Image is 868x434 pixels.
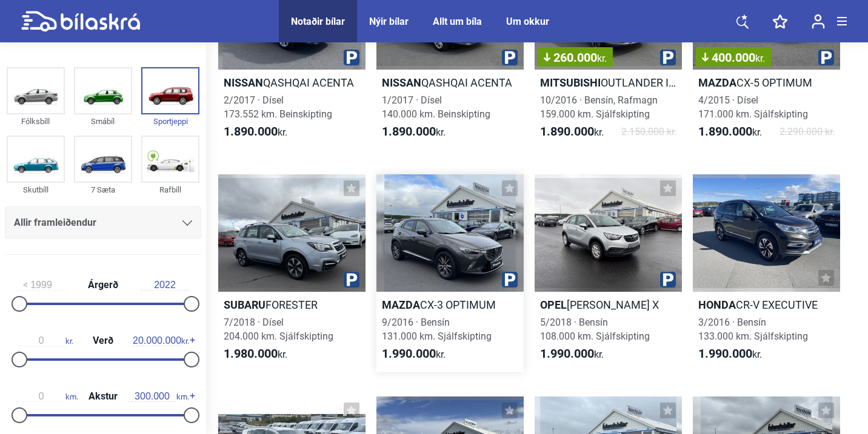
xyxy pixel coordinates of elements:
[540,94,658,120] span: 10/2016 · Bensín, Rafmagn 159.000 km. Sjálfskipting
[540,298,567,311] b: Opel
[698,347,762,361] span: kr.
[540,76,601,89] b: Mitsubishi
[698,124,752,139] b: 1.890.000
[224,124,278,139] b: 1.890.000
[218,76,366,90] h2: QASHQAI ACENTA
[17,335,73,346] span: kr.
[540,347,604,361] span: kr.
[702,51,765,64] span: 400.000
[540,317,650,342] span: 5/2018 · Bensín 108.000 km. Sjálfskipting
[224,346,278,361] b: 1.980.000
[133,335,189,346] span: kr.
[17,391,78,402] span: km.
[344,272,359,288] img: parking.png
[812,14,825,29] img: user-login.svg
[755,53,765,64] span: kr.
[433,16,482,27] a: Allt um bíla
[128,391,189,402] span: km.
[369,16,409,27] a: Nýir bílar
[141,183,199,197] div: Rafbíll
[502,50,518,65] img: parking.png
[382,94,490,120] span: 1/2017 · Dísel 140.000 km. Beinskipting
[698,298,736,311] b: Honda
[698,94,808,120] span: 4/2015 · Dísel 171.000 km. Sjálfskipting
[535,298,682,312] h2: [PERSON_NAME] X
[291,16,345,27] a: Notaðir bílar
[621,125,676,139] span: 2.150.000 kr.
[382,76,421,89] b: Nissan
[376,76,524,90] h2: QASHQAI ACENTA
[502,272,518,288] img: parking.png
[544,51,607,64] span: 260.000
[224,76,263,89] b: Nissan
[224,125,287,139] span: kr.
[540,125,604,139] span: kr.
[344,50,359,65] img: parking.png
[85,392,121,401] span: Akstur
[382,124,436,139] b: 1.890.000
[218,174,366,372] a: SubaruFORESTER7/2018 · Dísel204.000 km. Sjálfskipting1.980.000kr.
[382,298,420,311] b: Mazda
[382,125,446,139] span: kr.
[780,125,835,139] span: 2.290.000 kr.
[660,272,676,288] img: parking.png
[698,76,736,89] b: Mazda
[382,317,492,342] span: 9/2016 · Bensín 131.000 km. Sjálfskipting
[7,183,65,197] div: Skutbíll
[376,298,524,312] h2: CX-3 OPTIMUM
[597,53,607,64] span: kr.
[7,114,65,128] div: Fólksbíll
[14,214,96,231] span: Allir framleiðendur
[693,174,840,372] a: HondaCR-V EXECUTIVE3/2016 · Bensín133.000 km. Sjálfskipting1.990.000kr.
[74,114,132,128] div: Smábíl
[382,347,446,361] span: kr.
[141,114,199,128] div: Sportjeppi
[540,346,594,361] b: 1.990.000
[224,94,332,120] span: 2/2017 · Dísel 173.552 km. Beinskipting
[376,174,524,372] a: MazdaCX-3 OPTIMUM9/2016 · Bensín131.000 km. Sjálfskipting1.990.000kr.
[660,50,676,65] img: parking.png
[85,280,121,290] span: Árgerð
[224,298,265,311] b: Subaru
[224,347,287,361] span: kr.
[74,183,132,197] div: 7 Sæta
[693,298,840,312] h2: CR-V EXECUTIVE
[693,76,840,90] h2: CX-5 OPTIMUM
[506,16,549,27] a: Um okkur
[224,317,333,342] span: 7/2018 · Dísel 204.000 km. Sjálfskipting
[540,124,594,139] b: 1.890.000
[90,336,116,346] span: Verð
[698,317,808,342] span: 3/2016 · Bensín 133.000 km. Sjálfskipting
[218,298,366,312] h2: FORESTER
[535,76,682,90] h2: OUTLANDER INTENSE
[818,50,834,65] img: parking.png
[382,346,436,361] b: 1.990.000
[535,174,682,372] a: Opel[PERSON_NAME] X5/2018 · Bensín108.000 km. Sjálfskipting1.990.000kr.
[698,346,752,361] b: 1.990.000
[698,125,762,139] span: kr.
